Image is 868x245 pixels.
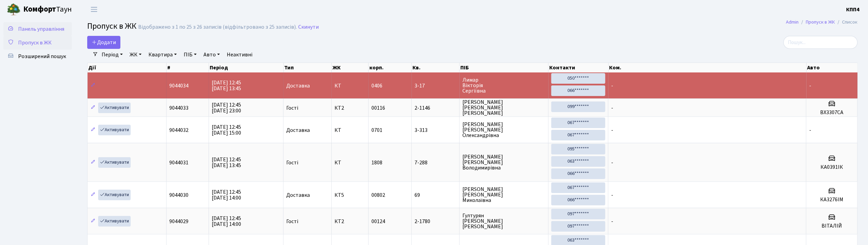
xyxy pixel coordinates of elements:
[212,79,241,92] span: [DATE] 12:45 [DATE] 13:45
[371,218,385,225] span: 00124
[286,83,310,89] span: Доставка
[87,20,136,32] span: Пропуск в ЖК
[371,159,382,166] span: 1808
[809,126,811,134] span: -
[98,157,131,168] a: Активувати
[7,3,21,16] img: logo.png
[92,39,116,46] span: Додати
[146,49,180,60] a: Квартира
[786,18,799,26] a: Admin
[284,63,332,72] th: Тип
[609,63,807,72] th: Ком.
[415,127,457,133] span: 3-313
[99,49,126,60] a: Період
[807,63,858,72] th: Авто
[88,63,167,72] th: Дії
[169,159,188,166] span: 9044031
[460,63,549,72] th: ПІБ
[462,154,545,171] span: [PERSON_NAME] [PERSON_NAME] Володимирівна
[462,187,545,203] span: [PERSON_NAME] [PERSON_NAME] Миколаївна
[3,36,72,50] a: Пропуск в ЖК
[18,39,52,46] span: Пропуск в ЖК
[371,191,385,199] span: 00802
[86,4,103,15] button: Переключити навігацію
[98,125,131,135] a: Активувати
[224,49,255,60] a: Неактивні
[776,15,868,29] nav: breadcrumb
[138,24,297,30] div: Відображено з 1 по 25 з 26 записів (відфільтровано з 25 записів).
[415,160,457,165] span: 7-288
[809,109,855,116] h5: ВХ3307СА
[169,126,188,134] span: 9044032
[212,101,241,114] span: [DATE] 12:45 [DATE] 23:00
[98,216,131,227] a: Активувати
[3,22,72,36] a: Панель управління
[371,104,385,112] span: 00116
[611,191,613,199] span: -
[87,36,120,49] a: Додати
[212,188,241,202] span: [DATE] 12:45 [DATE] 14:00
[212,123,241,137] span: [DATE] 12:45 [DATE] 15:00
[334,83,366,89] span: КТ
[23,4,56,15] b: Комфорт
[371,126,382,134] span: 0701
[286,105,298,111] span: Гості
[169,191,188,199] span: 9044030
[334,127,366,133] span: КТ
[462,213,545,229] span: Гултурян [PERSON_NAME] [PERSON_NAME]
[286,192,310,198] span: Доставка
[23,4,72,15] span: Таун
[369,63,412,72] th: корп.
[167,63,209,72] th: #
[169,218,188,225] span: 9044029
[3,50,72,63] a: Розширений пошук
[169,104,188,112] span: 9044033
[334,105,366,111] span: КТ2
[169,82,188,90] span: 9044034
[809,164,855,171] h5: КА0391ІК
[334,219,366,224] span: КТ2
[412,63,460,72] th: Кв.
[334,160,366,165] span: КТ
[415,83,457,89] span: 3-17
[201,49,223,60] a: Авто
[334,192,366,198] span: КТ5
[809,223,855,229] h5: ВІТАЛІЙ
[784,36,858,49] input: Пошук...
[462,99,545,116] span: [PERSON_NAME] [PERSON_NAME] [PERSON_NAME]
[611,82,613,90] span: -
[462,122,545,138] span: [PERSON_NAME] [PERSON_NAME] Олександрівна
[212,156,241,169] span: [DATE] 12:45 [DATE] 13:45
[286,127,310,133] span: Доставка
[371,82,382,90] span: 0406
[18,53,66,60] span: Розширений пошук
[611,159,613,166] span: -
[462,77,545,94] span: Лимар Вікторія Сергіївна
[181,49,199,60] a: ПІБ
[415,192,457,198] span: 69
[835,18,858,26] li: Список
[846,6,860,13] b: КПП4
[415,105,457,111] span: 2-1146
[298,24,319,30] a: Скинути
[415,219,457,224] span: 2-1780
[806,18,835,26] a: Пропуск в ЖК
[98,190,131,200] a: Активувати
[18,25,64,33] span: Панель управління
[549,63,609,72] th: Контакти
[809,82,811,90] span: -
[212,215,241,228] span: [DATE] 12:45 [DATE] 14:00
[286,160,298,165] span: Гості
[127,49,144,60] a: ЖК
[846,5,860,14] a: КПП4
[611,104,613,112] span: -
[809,196,855,203] h5: КА3276ІМ
[209,63,284,72] th: Період
[286,219,298,224] span: Гості
[611,126,613,134] span: -
[98,103,131,113] a: Активувати
[611,218,613,225] span: -
[332,63,369,72] th: ЖК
